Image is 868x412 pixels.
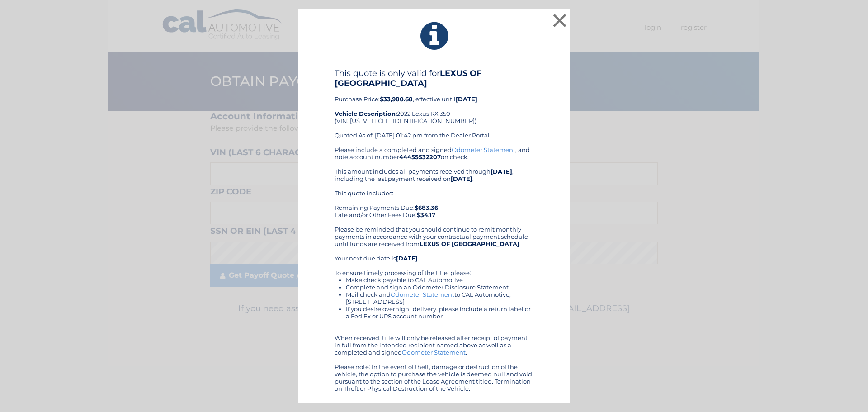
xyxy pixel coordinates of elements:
b: $683.36 [415,204,438,211]
b: LEXUS OF [GEOGRAPHIC_DATA] [420,240,519,247]
b: [DATE] [456,95,477,103]
a: Odometer Statement [391,291,454,298]
li: Mail check and to CAL Automotive, [STREET_ADDRESS] [346,291,533,305]
b: LEXUS OF [GEOGRAPHIC_DATA] [335,68,482,88]
li: If you desire overnight delivery, please include a return label or a Fed Ex or UPS account number. [346,305,533,320]
li: Complete and sign an Odometer Disclosure Statement [346,284,533,291]
button: × [551,11,569,29]
b: [DATE] [491,168,512,175]
div: This quote includes: Remaining Payments Due: Late and/or Other Fees Due: [335,189,533,218]
b: $34.17 [417,211,435,218]
div: Please include a completed and signed , and note account number on check. This amount includes al... [335,146,533,392]
div: Purchase Price: , effective until 2022 Lexus RX 350 (VIN: [US_VEHICLE_IDENTIFICATION_NUMBER]) Quo... [335,68,533,146]
b: $33,980.68 [380,95,413,103]
h4: This quote is only valid for [335,68,533,88]
b: [DATE] [396,255,418,262]
a: Odometer Statement [452,146,515,153]
li: Make check payable to CAL Automotive [346,276,533,284]
strong: Vehicle Description: [335,110,397,117]
a: Odometer Statement [402,349,466,356]
b: [DATE] [451,175,472,182]
b: 44455532207 [399,153,441,161]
